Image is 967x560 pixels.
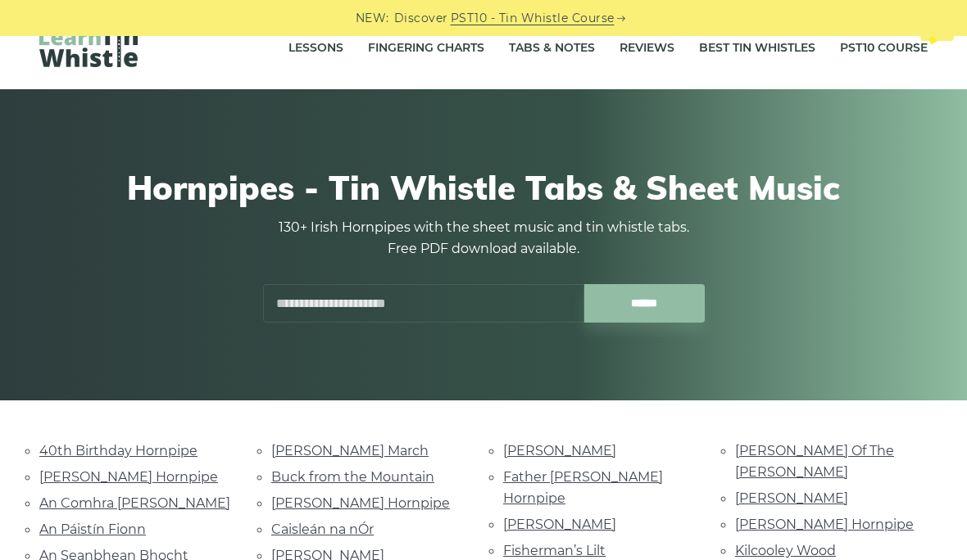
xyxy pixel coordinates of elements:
a: PST10 - Tin Whistle Course [451,9,615,28]
a: [PERSON_NAME] March [271,443,429,458]
a: Reviews [620,28,674,69]
img: LearnTinWhistle.com [39,25,138,67]
a: Caisleán na nÓr [271,522,374,537]
a: An Páistín Fionn [39,522,146,537]
a: Fisherman’s Lilt [503,543,606,558]
span: New [920,23,954,41]
a: Kilcooley Wood [735,543,836,558]
p: 130+ Irish Hornpipes with the sheet music and tin whistle tabs. Free PDF download available. [262,217,705,260]
a: [PERSON_NAME] Hornpipe [271,495,450,511]
a: Best Tin Whistles [699,28,815,69]
a: Tabs & Notes [509,28,595,69]
a: An Comhra [PERSON_NAME] [39,495,230,511]
a: [PERSON_NAME] [503,517,616,532]
a: [PERSON_NAME] [503,443,616,458]
a: PST10 CourseNew [840,28,928,69]
a: [PERSON_NAME] [735,490,848,506]
a: 40th Birthday Hornpipe [39,443,197,458]
a: Fingering Charts [368,28,484,69]
a: Buck from the Mountain [271,469,434,485]
span: NEW: [356,9,389,28]
a: Lessons [288,28,343,69]
a: [PERSON_NAME] Hornpipe [735,517,914,532]
a: Father [PERSON_NAME] Hornpipe [503,469,663,506]
a: [PERSON_NAME] Of The [PERSON_NAME] [735,443,894,480]
h1: Hornpipes - Tin Whistle Tabs & Sheet Music [48,168,919,207]
span: Discover [394,9,448,28]
a: [PERSON_NAME] Hornpipe [39,469,218,485]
